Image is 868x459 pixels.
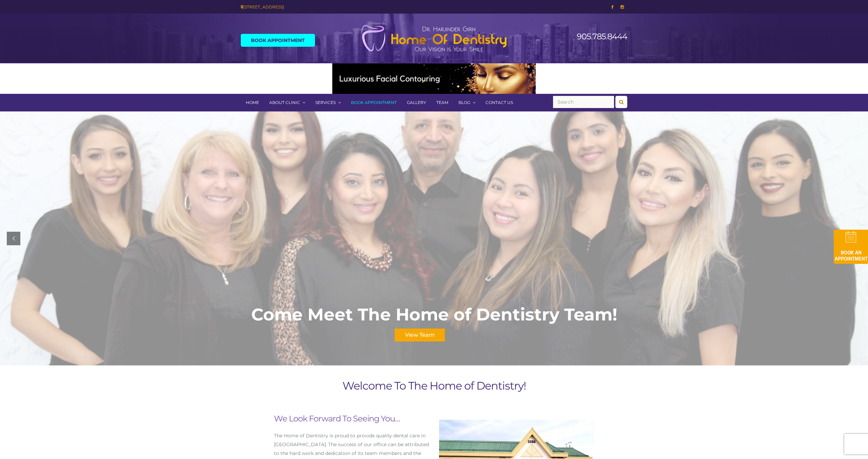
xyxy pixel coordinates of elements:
[834,230,868,264] img: book-an-appointment-hod-gld.png
[332,63,536,94] img: Medspa-Banner-Virtual-Consultation-2-1.gif
[241,3,429,11] div: [STREET_ADDRESS]
[346,94,402,111] a: Book Appointment
[274,413,429,424] h2: We Look Forward To Seeing You…
[241,379,627,393] h1: Welcome To The Home of Dentistry!
[553,96,614,108] input: Search
[358,24,510,52] img: Home of Dentistry
[402,94,431,111] a: Gallery
[395,329,445,341] div: View Team
[241,34,315,47] a: Book Appointment
[480,94,518,111] a: Contact Us
[251,311,617,318] div: Come Meet The Home of Dentistry Team!
[431,94,453,111] a: Team
[264,94,310,111] a: About Clinic
[577,32,627,41] a: 905.785.8444
[241,94,264,111] a: Home
[310,94,346,111] a: Services
[453,94,480,111] a: Blog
